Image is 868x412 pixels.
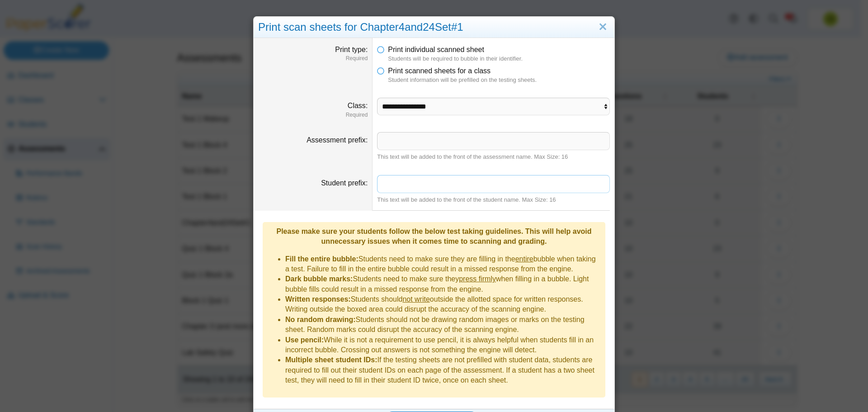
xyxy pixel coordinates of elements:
dfn: Students will be required to bubble in their identifier. [388,55,610,63]
label: Student prefix [321,179,368,187]
b: Multiple sheet student IDs: [285,356,377,364]
li: Students should not be drawing random images or marks on the testing sheet. Random marks could di... [285,315,601,335]
dfn: Student information will be prefilled on the testing sheets. [388,76,610,84]
dfn: Required [258,111,368,119]
u: press firmly [459,275,496,283]
div: Print scan sheets for Chapter4and24Set#1 [254,17,614,38]
b: No random drawing: [285,316,356,323]
u: entire [515,255,533,263]
b: Written responses: [285,295,351,303]
li: Students need to make sure they when filling in a bubble. Light bubble fills could result in a mi... [285,274,601,294]
div: This text will be added to the front of the assessment name. Max Size: 16 [377,153,610,161]
b: Fill the entire bubble: [285,255,359,263]
li: Students need to make sure they are filling in the bubble when taking a test. Failure to fill in ... [285,254,601,275]
span: Print scanned sheets for a class [388,67,491,75]
label: Class [348,102,368,109]
u: not write [402,295,429,303]
b: Please make sure your students follow the below test taking guidelines. This will help avoid unne... [276,227,591,245]
b: Dark bubble marks: [285,275,353,283]
label: Assessment prefix [307,136,368,144]
label: Print type [335,46,368,53]
a: Close [596,19,610,35]
b: Use pencil: [285,336,324,344]
dfn: Required [258,55,368,62]
li: Students should outside the allotted space for written responses. Writing outside the boxed area ... [285,294,601,315]
li: While it is not a requirement to use pencil, it is always helpful when students fill in an incorr... [285,335,601,355]
div: This text will be added to the front of the student name. Max Size: 16 [377,196,610,204]
span: Print individual scanned sheet [388,46,484,53]
li: If the testing sheets are not prefilled with student data, students are required to fill out thei... [285,355,601,385]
